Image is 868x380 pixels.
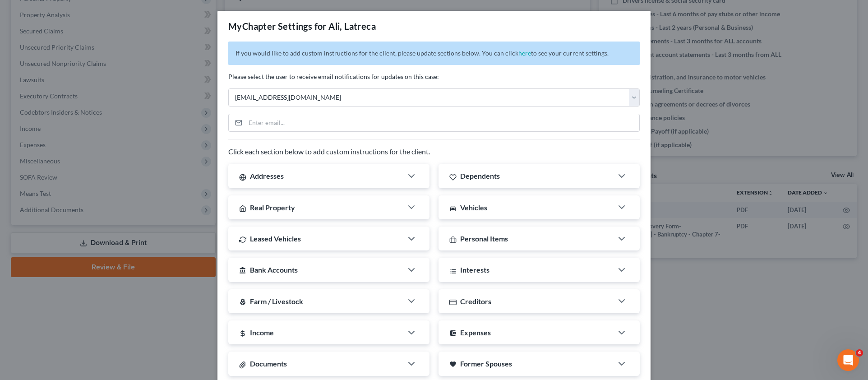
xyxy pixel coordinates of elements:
span: Leased Vehicles [250,234,301,243]
i: local_florist [239,298,246,306]
iframe: Intercom live chat [837,349,859,371]
span: Documents [250,359,287,368]
span: Bank Accounts [250,265,298,274]
span: Interests [460,265,489,274]
i: directions_car [449,204,457,212]
span: If you would like to add custom instructions for the client, please update sections below. [235,49,480,57]
p: Click each section below to add custom instructions for the client. [228,147,640,157]
i: account_balance [239,267,246,274]
span: Expenses [460,328,491,337]
i: account_balance_wallet [449,329,457,337]
input: Enter email... [245,114,639,131]
span: Personal Items [460,234,508,243]
span: 4 [856,349,863,357]
a: here [518,49,531,57]
span: Creditors [460,297,491,306]
div: MyChapter Settings for Ali, Latreca [228,20,376,32]
span: Farm / Livestock [250,297,303,306]
p: Please select the user to receive email notifications for updates on this case: [228,72,640,81]
span: Dependents [460,171,500,180]
span: Former Spouses [460,359,512,368]
span: You can click to see your current settings. [482,49,609,57]
i: favorite [449,361,457,368]
span: Addresses [250,171,284,180]
span: Income [250,328,274,337]
span: Real Property [250,203,295,212]
span: Vehicles [460,203,487,212]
